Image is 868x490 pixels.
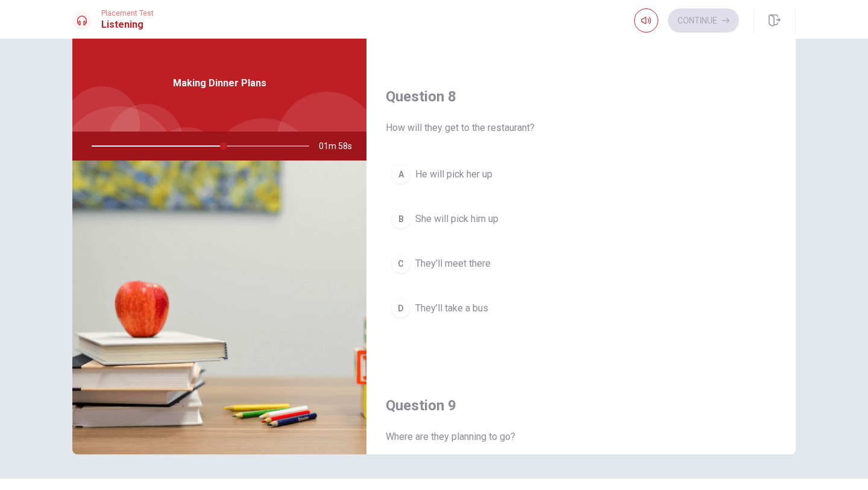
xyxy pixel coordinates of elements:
[72,161,366,454] img: Making Dinner Plans
[391,165,410,184] div: A
[391,254,410,273] div: C
[386,249,776,279] button: CThey’ll meet there
[386,204,776,234] button: BShe will pick him up
[415,301,488,316] span: They’ll take a bus
[415,167,492,182] span: He will pick her up
[319,132,362,161] span: 01m 58s
[386,396,776,415] h4: Question 9
[101,9,154,17] span: Placement Test
[386,159,776,189] button: AHe will pick her up
[386,293,776,323] button: DThey’ll take a bus
[101,17,154,32] h1: Listening
[391,209,410,229] div: B
[415,256,491,271] span: They’ll meet there
[386,121,776,135] span: How will they get to the restaurant?
[415,212,498,226] span: She will pick him up
[391,299,410,318] div: D
[386,430,776,444] span: Where are they planning to go?
[386,87,776,106] h4: Question 8
[173,76,266,91] span: Making Dinner Plans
